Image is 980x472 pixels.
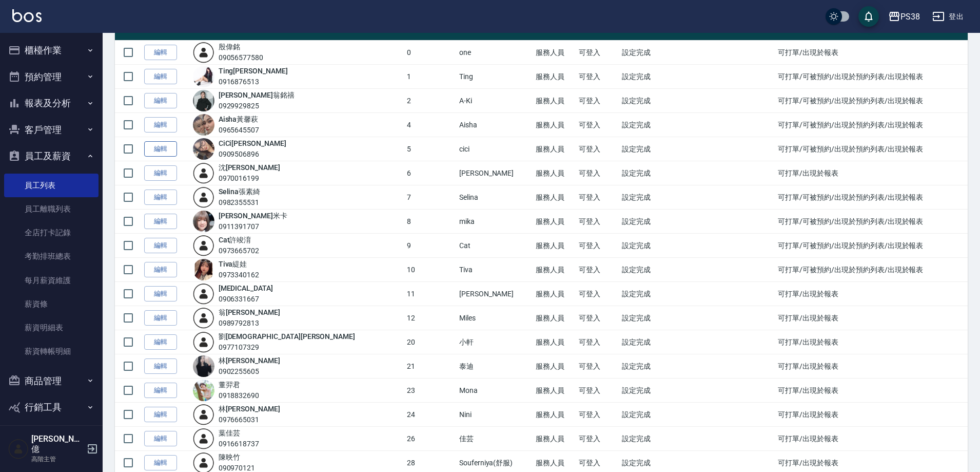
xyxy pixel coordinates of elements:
td: 設定完成 [619,41,775,65]
a: 薪資條 [4,292,99,316]
div: 0918832690 [219,390,260,401]
img: user-login-man-human-body-mobile-person-512.png [193,186,214,208]
a: 員工離職列表 [4,197,99,221]
td: 可登入 [576,89,619,113]
a: Cat許竣淯 [219,236,251,244]
td: 2 [404,89,457,113]
div: 0973665702 [219,246,260,256]
img: avatarjpeg [193,90,214,111]
td: 服務人員 [533,234,576,258]
a: 編輯 [144,93,177,109]
td: 可打單/出現於報表 [775,330,968,354]
td: 21 [404,354,457,379]
a: [PERSON_NAME]米卡 [219,212,287,220]
td: 可登入 [576,234,619,258]
td: Aisha [457,113,533,137]
td: 可登入 [576,306,619,330]
a: 每月薪資維護 [4,269,99,292]
td: 設定完成 [619,330,775,354]
div: 0989792813 [219,318,280,329]
td: 可登入 [576,403,619,427]
a: [PERSON_NAME]翁銘禧 [219,91,295,99]
img: avatar.jpeg [193,380,214,401]
h5: [PERSON_NAME]億 [31,434,84,455]
td: 服務人員 [533,258,576,282]
td: Selina [457,185,533,210]
td: Mona [457,379,533,403]
a: 考勤排班總表 [4,244,99,268]
img: Person [8,439,29,459]
td: 服務人員 [533,210,576,234]
button: 紅利點數設定 [4,421,99,447]
div: 09056577580 [219,52,263,63]
td: 5 [404,137,457,161]
img: user-login-man-human-body-mobile-person-512.png [193,307,214,329]
td: 0 [404,41,457,65]
td: 設定完成 [619,258,775,282]
a: [MEDICAL_DATA] [219,284,273,292]
a: 編輯 [144,334,177,350]
a: Ting[PERSON_NAME] [219,67,288,75]
td: 服務人員 [533,354,576,379]
img: avatarjpeg [193,114,214,136]
td: 可登入 [576,65,619,89]
div: 0911391707 [219,221,287,232]
button: 商品管理 [4,368,99,394]
img: user-login-man-human-body-mobile-person-512.png [193,404,214,425]
img: user-login-man-human-body-mobile-person-512.png [193,331,214,353]
td: 可登入 [576,354,619,379]
div: 0906331667 [219,294,273,305]
button: 預約管理 [4,64,99,90]
button: 櫃檯作業 [4,37,99,64]
a: 薪資轉帳明細 [4,339,99,363]
a: 編輯 [144,455,177,471]
td: 可打單/出現於報表 [775,354,968,379]
div: 0902255605 [219,366,280,377]
a: CiCi[PERSON_NAME] [219,139,286,147]
td: 小軒 [457,330,533,354]
td: 設定完成 [619,403,775,427]
td: 8 [404,210,457,234]
td: Ting [457,65,533,89]
td: 11 [404,282,457,306]
a: Tiva緹娃 [219,260,247,268]
td: 26 [404,427,457,451]
a: 薪資明細表 [4,316,99,339]
td: 設定完成 [619,89,775,113]
a: 員工列表 [4,174,99,197]
td: 可打單/出現於報表 [775,379,968,403]
td: 設定完成 [619,137,775,161]
td: 可登入 [576,41,619,65]
td: 服務人員 [533,41,576,65]
td: 設定完成 [619,113,775,137]
td: 可登入 [576,379,619,403]
a: 編輯 [144,407,177,423]
a: 葉佳芸 [219,429,240,437]
img: avatar.jpeg [193,259,214,280]
div: PS38 [900,10,920,23]
td: 可打單/出現於報表 [775,161,968,185]
a: 全店打卡記錄 [4,221,99,244]
a: 編輯 [144,358,177,374]
td: 服務人員 [533,403,576,427]
td: 可打單/出現於報表 [775,403,968,427]
img: user-login-man-human-body-mobile-person-512.png [193,235,214,256]
a: 編輯 [144,310,177,326]
a: 編輯 [144,165,177,181]
td: Nini [457,403,533,427]
p: 高階主管 [31,455,84,464]
a: 編輯 [144,141,177,157]
button: 登出 [928,7,968,26]
button: 員工及薪資 [4,143,99,169]
td: [PERSON_NAME] [457,282,533,306]
img: user-login-man-human-body-mobile-person-512.png [193,283,214,305]
a: 編輯 [144,431,177,447]
td: 20 [404,330,457,354]
button: 客戶管理 [4,117,99,143]
td: 設定完成 [619,65,775,89]
td: Cat [457,234,533,258]
td: 可打單/出現於報表 [775,41,968,65]
div: 0929929825 [219,101,295,111]
button: 行銷工具 [4,394,99,421]
td: 可登入 [576,137,619,161]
